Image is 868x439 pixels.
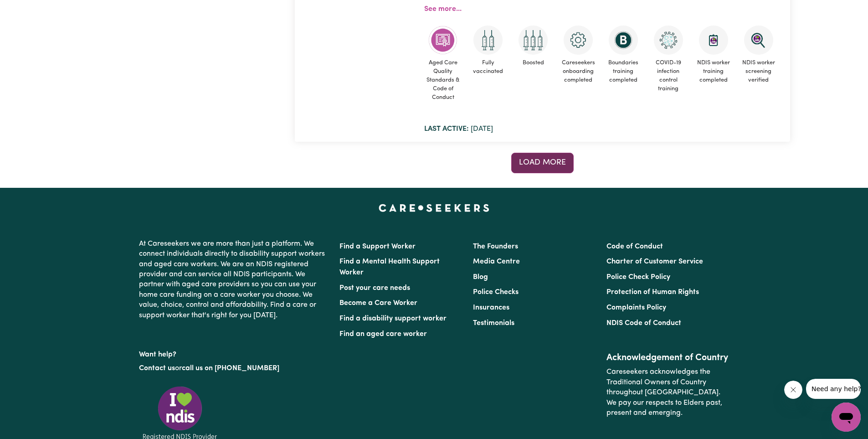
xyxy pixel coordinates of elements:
a: Blog [473,274,488,281]
a: Become a Care Worker [339,300,417,307]
a: Protection of Human Rights [606,289,699,296]
a: Insurances [473,304,509,311]
p: Want help? [139,346,329,360]
span: Load more [519,159,566,166]
span: Careseekers onboarding completed [560,55,597,88]
button: See more results [511,153,574,173]
span: Fully vaccinated [469,55,507,79]
iframe: Close message [784,381,802,399]
a: Code of Conduct [606,243,663,250]
a: NDIS Code of Conduct [606,320,681,327]
span: Aged Care Quality Standards & Code of Conduct [424,55,462,106]
a: Complaints Policy [606,304,666,311]
h2: Acknowledgement of Country [606,352,729,363]
span: NDIS worker screening verified [740,55,777,88]
img: NDIS Worker Screening Verified [744,26,773,55]
img: Care and support worker has received booster dose of COVID-19 vaccination [519,26,548,55]
img: CS Academy: Careseekers Onboarding course completed [564,26,593,55]
a: Testimonials [473,320,514,327]
a: Police Checks [473,289,519,296]
a: call us on [PHONE_NUMBER] [182,365,279,372]
a: Contact us [139,365,175,372]
img: CS Academy: Aged Care Quality Standards & Code of Conduct course completed [428,26,457,55]
img: CS Academy: Introduction to NDIS Worker Training course completed [699,26,728,55]
a: Media Centre [473,258,520,265]
a: Find a disability support worker [339,315,447,322]
span: COVID-19 infection control training [649,55,687,97]
a: Find an aged care worker [339,331,427,338]
a: Post your care needs [339,284,410,292]
a: Find a Support Worker [339,243,416,250]
p: or [139,360,329,377]
p: At Careseekers we are more than just a platform. We connect individuals directly to disability su... [139,235,329,324]
span: Need any help? [5,6,55,14]
b: Last active: [424,125,469,133]
a: Charter of Customer Service [606,258,703,265]
a: See more... [424,5,462,13]
span: [DATE] [424,125,493,133]
iframe: Button to launch messaging window [832,403,861,432]
p: Careseekers acknowledges the Traditional Owners of Country throughout [GEOGRAPHIC_DATA]. We pay o... [606,363,729,422]
span: NDIS worker training completed [694,55,732,88]
iframe: Message from company [806,379,861,399]
a: Careseekers home page [379,204,489,212]
a: Find a Mental Health Support Worker [339,258,440,276]
a: The Founders [473,243,518,250]
span: Boundaries training completed [604,55,642,88]
img: Care and support worker has received 2 doses of COVID-19 vaccine [473,26,503,55]
span: Boosted [514,55,552,71]
img: CS Academy: COVID-19 Infection Control Training course completed [654,26,683,55]
a: Police Check Policy [606,274,670,281]
img: CS Academy: Boundaries in care and support work course completed [609,26,638,55]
